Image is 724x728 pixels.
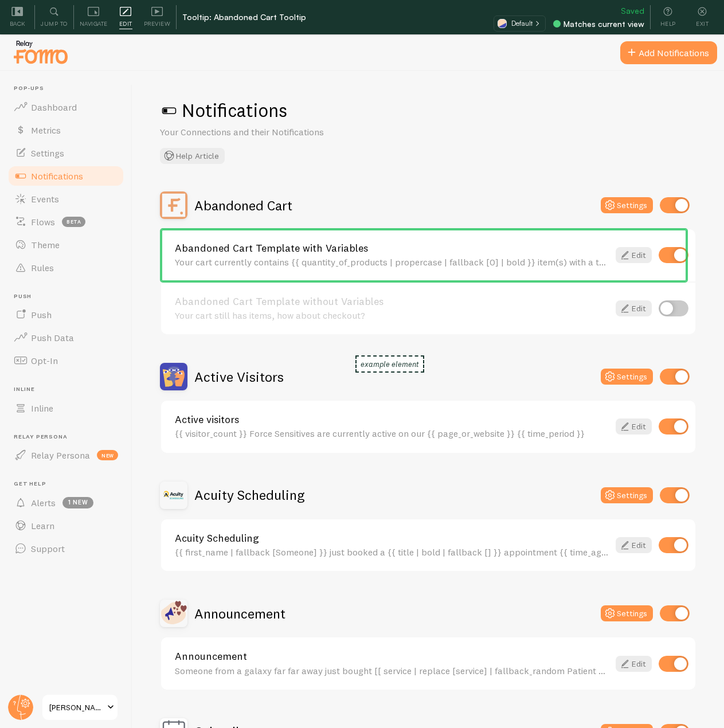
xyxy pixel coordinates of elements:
span: Get Help [14,480,125,488]
img: Active Visitors [160,363,187,390]
a: [PERSON_NAME]-test-store [41,694,119,721]
a: Dashboard [7,96,125,119]
h2: Active Visitors [194,368,284,386]
a: Acuity Scheduling [175,533,609,543]
span: Support [31,543,65,554]
a: Edit [616,537,652,553]
h2: Abandoned Cart [194,197,292,214]
span: Pop-ups [14,85,125,92]
span: Push [31,309,52,320]
h2: Announcement [194,605,285,623]
button: Settings [601,487,653,503]
a: Settings [7,142,125,165]
a: Inline [7,397,125,420]
a: Metrics [7,119,125,142]
span: Rules [31,262,54,273]
span: Theme [31,239,60,251]
span: 1 new [62,497,93,508]
span: [PERSON_NAME]-test-store [49,700,104,714]
a: Push Data [7,326,125,349]
span: Push [14,293,125,300]
button: Help Article [160,148,225,164]
span: Alerts [31,497,56,508]
button: Settings [601,605,653,621]
span: Metrics [31,124,61,136]
img: Acuity Scheduling [160,482,187,509]
img: Abandoned Cart [160,191,187,219]
a: Abandoned Cart Template without Variables [175,296,609,307]
span: Inline [14,386,125,393]
img: fomo-relay-logo-orange.svg [12,37,69,66]
button: Settings [601,197,653,213]
a: Announcement [175,651,609,662]
p: Your Connections and their Notifications [160,126,435,139]
a: Edit [616,300,652,316]
a: Edit [616,247,652,263]
a: Notifications [7,165,125,187]
div: {{ first_name | fallback [Someone] }} just booked a {{ title | bold | fallback [] }} appointment ... [175,547,609,557]
h1: Notifications [160,99,696,122]
a: Support [7,537,125,560]
span: Flows [31,216,55,228]
a: Rules [7,256,125,279]
span: new [97,450,118,460]
a: Flows beta [7,210,125,233]
div: {{ visitor_count }} Force Sensitives are currently active on our {{ page_or_website }} {{ time_pe... [175,428,609,439]
div: Someone from a galaxy far far away just bought [[ service | replace [service] | fallback_random P... [175,666,609,676]
span: Relay Persona [14,433,125,441]
a: Alerts 1 new [7,491,125,514]
a: Relay Persona new [7,444,125,467]
a: Theme [7,233,125,256]
a: Opt-In [7,349,125,372]
span: Events [31,193,59,205]
span: Push Data [31,332,74,343]
div: Your cart currently contains {{ quantity_of_products | propercase | fallback [0] | bold }} item(s... [175,257,609,267]
a: Learn [7,514,125,537]
span: Notifications [31,170,83,182]
span: Dashboard [31,101,77,113]
button: Settings [601,369,653,385]
span: Opt-In [31,355,58,366]
a: Active visitors [175,414,609,425]
a: Abandoned Cart Template with Variables [175,243,609,253]
h2: Acuity Scheduling [194,486,304,504]
span: Settings [31,147,64,159]
img: Announcement [160,600,187,627]
a: Edit [616,656,652,672]
span: beta [62,217,85,227]
div: Your cart still has items, how about checkout? [175,310,609,320]
a: Push [7,303,125,326]
a: Edit [616,418,652,435]
a: Events [7,187,125,210]
span: Inline [31,402,53,414]
span: Learn [31,520,54,531]
span: Relay Persona [31,449,90,461]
